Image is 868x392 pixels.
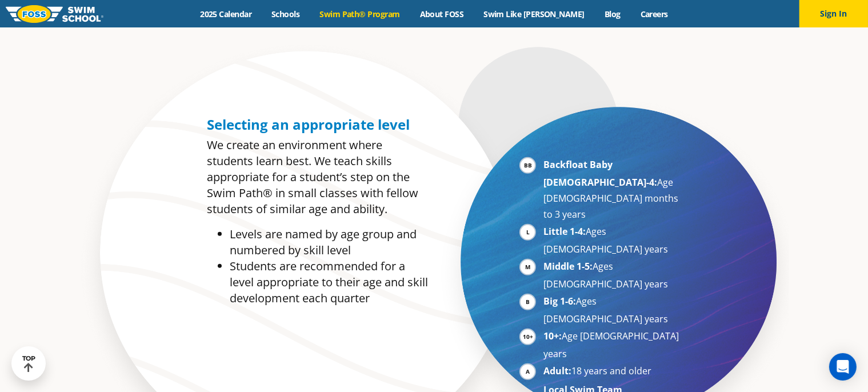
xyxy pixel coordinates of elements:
[829,353,857,381] div: Open Intercom Messenger
[630,9,678,19] a: Careers
[543,328,683,362] li: Age [DEMOGRAPHIC_DATA] years
[594,9,630,19] a: Blog
[207,137,428,217] p: We create an environment where students learn best. We teach skills appropriate for a student’s s...
[310,9,410,19] a: Swim Path® Program
[543,330,562,342] strong: 10+:
[543,260,593,273] strong: Middle 1-5:
[543,225,586,238] strong: Little 1-4:
[230,226,428,258] li: Levels are named by age group and numbered by skill level
[230,258,428,306] li: Students are recommended for a level appropriate to their age and skill development each quarter
[543,295,576,307] strong: Big 1-6:
[262,9,310,19] a: Schools
[6,5,103,23] img: FOSS Swim School Logo
[543,293,683,327] li: Ages [DEMOGRAPHIC_DATA] years
[543,363,683,381] li: 18 years and older
[543,223,683,257] li: Ages [DEMOGRAPHIC_DATA] years
[22,355,35,373] div: TOP
[543,158,657,189] strong: Backfloat Baby [DEMOGRAPHIC_DATA]-4:
[543,365,571,377] strong: Adult:
[543,157,683,222] li: Age [DEMOGRAPHIC_DATA] months to 3 years
[474,9,595,19] a: Swim Like [PERSON_NAME]
[543,258,683,292] li: Ages [DEMOGRAPHIC_DATA] years
[207,115,410,134] span: Selecting an appropriate level
[410,9,474,19] a: About FOSS
[190,9,262,19] a: 2025 Calendar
